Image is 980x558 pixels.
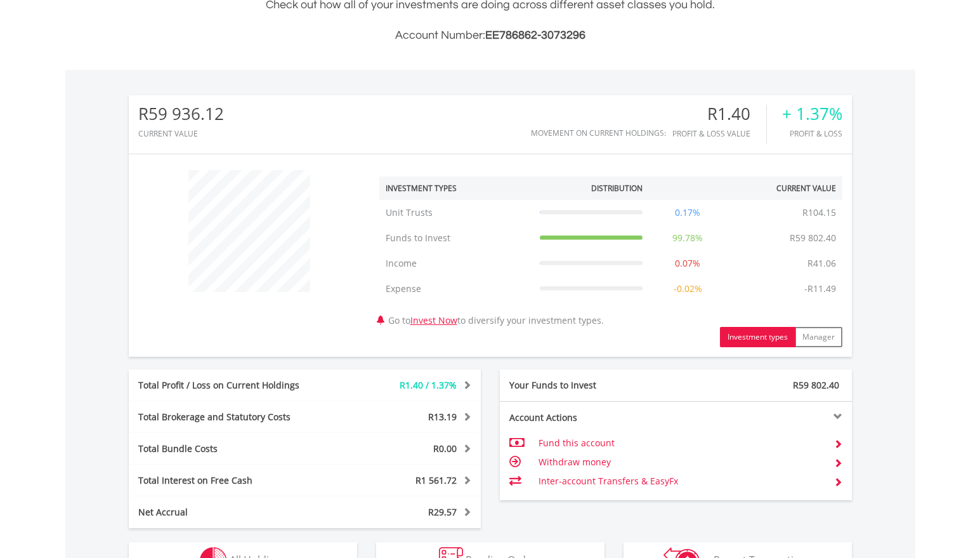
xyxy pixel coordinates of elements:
td: R41.06 [801,251,842,276]
td: 0.17% [649,200,726,225]
th: Investment Types [379,176,533,200]
div: Account Actions [500,411,676,424]
div: CURRENT VALUE [138,130,224,138]
a: Invest Now [410,314,457,326]
th: Current Value [726,176,842,200]
td: R59 802.40 [783,225,842,251]
td: -R11.49 [798,276,842,302]
div: Go to to diversify your investment types. [370,164,852,347]
span: R59 802.40 [793,379,839,391]
div: Total Bundle Costs [129,442,334,455]
td: Fund this account [539,434,823,453]
td: 0.07% [649,251,726,276]
div: Profit & Loss Value [672,130,766,138]
div: Total Profit / Loss on Current Holdings [129,379,334,392]
div: Net Accrual [129,506,334,519]
div: Total Brokerage and Statutory Costs [129,411,334,423]
div: Profit & Loss [782,130,842,138]
td: 99.78% [649,225,726,251]
span: R0.00 [433,442,457,455]
span: R1.40 / 1.37% [400,379,457,391]
div: Movement on Current Holdings: [531,129,666,137]
td: Expense [379,276,533,302]
span: R13.19 [428,411,457,423]
div: R1.40 [672,105,766,123]
span: R29.57 [428,506,457,518]
td: -0.02% [649,276,726,302]
td: R104.15 [796,200,842,225]
td: Withdraw money [539,453,823,472]
button: Investment types [720,327,795,347]
div: Total Interest on Free Cash [129,474,334,487]
div: Distribution [591,183,643,194]
h3: Account Number: [129,27,852,44]
td: Inter-account Transfers & EasyFx [539,472,823,491]
span: R1 561.72 [415,474,457,486]
div: Your Funds to Invest [500,379,676,392]
td: Income [379,251,533,276]
td: Unit Trusts [379,200,533,225]
button: Manager [795,327,842,347]
div: R59 936.12 [138,105,224,123]
div: + 1.37% [782,105,842,123]
span: EE786862-3073296 [485,29,585,41]
td: Funds to Invest [379,225,533,251]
